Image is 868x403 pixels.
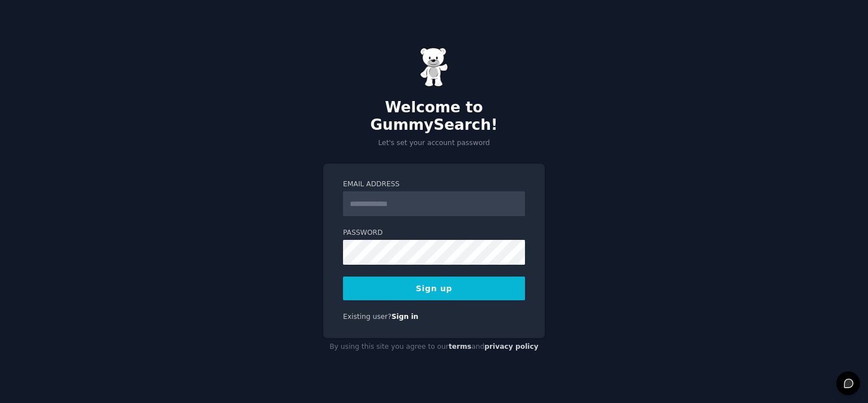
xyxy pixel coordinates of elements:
[343,179,525,190] label: Email Address
[343,313,392,321] span: Existing user?
[323,99,545,134] h2: Welcome to GummySearch!
[449,343,471,351] a: terms
[484,343,539,351] a: privacy policy
[323,338,545,356] div: By using this site you agree to our and
[343,228,525,238] label: Password
[343,277,525,300] button: Sign up
[392,313,419,321] a: Sign in
[323,138,545,148] p: Let's set your account password
[420,47,448,87] img: Gummy Bear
